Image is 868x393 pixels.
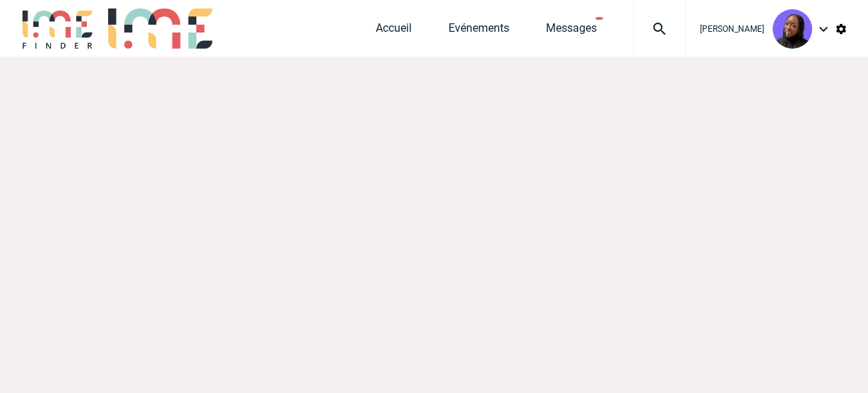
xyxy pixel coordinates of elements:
[773,9,812,49] img: 131349-0.png
[21,8,95,49] img: IME-Finder
[546,21,597,41] a: Messages
[376,21,412,41] a: Accueil
[448,21,509,41] a: Evénements
[700,24,764,34] span: [PERSON_NAME]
